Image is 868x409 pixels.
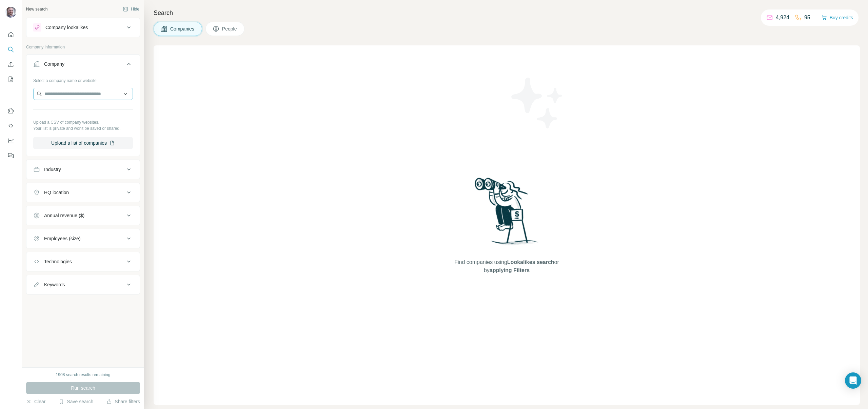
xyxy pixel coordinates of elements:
button: Annual revenue ($) [26,207,140,224]
button: Use Surfe on LinkedIn [5,105,16,117]
p: Upload a CSV of company websites. [33,119,133,125]
button: Share filters [106,398,140,405]
button: Enrich CSV [5,58,16,70]
div: Company lookalikes [45,24,88,31]
img: Avatar [5,7,16,18]
span: Find companies using or by [452,258,561,274]
span: Companies [170,25,195,32]
p: Company information [26,44,140,50]
button: Keywords [26,277,140,293]
button: My lists [5,73,16,85]
div: New search [26,6,47,12]
div: Industry [44,166,61,173]
button: Employees (size) [26,230,140,247]
img: Surfe Illustration - Stars [507,73,568,134]
button: Company [26,56,140,75]
button: Dashboard [5,135,16,147]
p: 4,924 [776,14,789,22]
button: Search [5,43,16,56]
div: Technologies [44,258,72,265]
div: 1908 search results remaining [56,372,111,378]
div: HQ location [44,189,69,196]
span: applying Filters [490,267,530,273]
p: Your list is private and won't be saved or shared. [33,125,133,131]
button: HQ location [26,184,140,201]
div: Open Intercom Messenger [845,372,861,389]
button: Upload a list of companies [33,137,133,149]
p: 95 [804,14,810,22]
div: Annual revenue ($) [44,212,84,219]
img: Surfe Illustration - Woman searching with binoculars [472,176,542,251]
button: Use Surfe API [5,120,16,132]
div: Company [44,61,64,67]
button: Feedback [5,149,16,162]
span: Lookalikes search [507,259,554,265]
button: Industry [26,161,140,178]
button: Clear [26,398,45,405]
div: Select a company name or website [33,75,133,84]
button: Buy credits [822,13,853,22]
button: Technologies [26,253,140,270]
button: Company lookalikes [26,19,140,36]
button: Save search [59,398,93,405]
div: Employees (size) [44,235,80,242]
span: People [222,25,238,32]
div: Keywords [44,281,65,288]
button: Quick start [5,28,16,41]
h4: Search [154,8,860,18]
button: Hide [118,4,144,14]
